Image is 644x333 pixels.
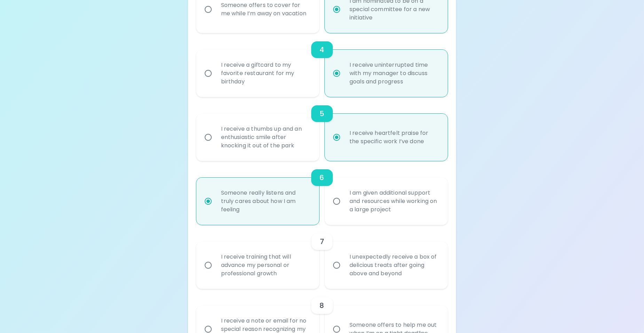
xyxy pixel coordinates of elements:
[215,244,315,286] div: I receive training that will advance my personal or professional growth
[320,44,324,55] h6: 4
[344,52,444,94] div: I receive uninterrupted time with my manager to discuss goals and progress
[320,300,324,311] h6: 8
[215,180,315,222] div: Someone really listens and truly cares about how I am feeling
[196,97,448,161] div: choice-group-check
[196,225,448,289] div: choice-group-check
[215,116,315,158] div: I receive a thumbs up and an enthusiastic smile after knocking it out of the park
[196,33,448,97] div: choice-group-check
[344,244,444,286] div: I unexpectedly receive a box of delicious treats after going above and beyond
[215,52,315,94] div: I receive a giftcard to my favorite restaurant for my birthday
[196,161,448,225] div: choice-group-check
[320,172,324,183] h6: 6
[320,108,324,119] h6: 5
[320,236,324,247] h6: 7
[344,180,444,222] div: I am given additional support and resources while working on a large project
[344,121,444,154] div: I receive heartfelt praise for the specific work I’ve done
